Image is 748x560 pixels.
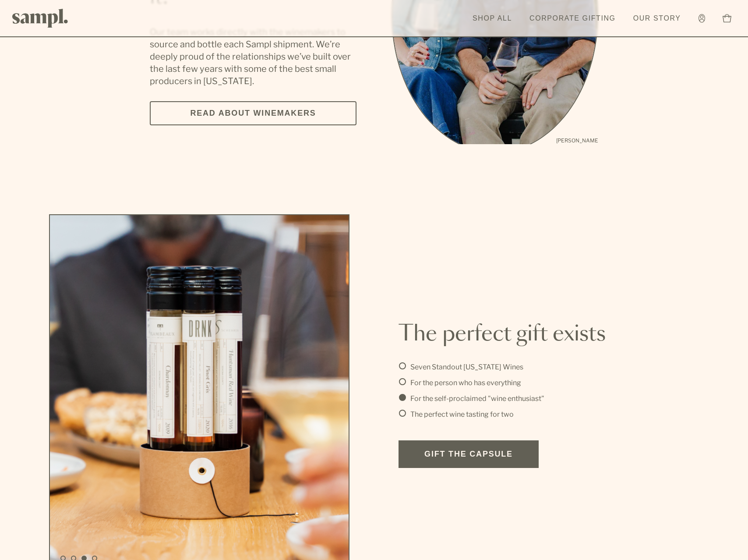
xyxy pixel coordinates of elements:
div: slide 2 [399,377,699,393]
li: The perfect wine tasting for two [399,409,699,420]
div: slide 4 [399,409,699,425]
li: Seven Standout [US_STATE] Wines [399,362,699,372]
a: Gift the Capsule [399,440,539,468]
p: [PERSON_NAME] [556,137,598,144]
li: For the person who has everything [399,378,699,388]
a: Our Story [629,9,685,28]
: carousel [399,362,699,440]
div: slide 3 [399,393,699,409]
a: Corporate Gifting [525,9,620,28]
img: Sampl logo [12,9,68,28]
a: Read about Winemakers [150,101,356,125]
h2: The perfect gift exists [399,321,699,347]
li: For the self-proclaimed "wine enthusiast" [399,393,699,404]
a: Shop All [468,9,516,28]
div: slide 1 [399,362,699,377]
p: Our team works directly with the winemakers to source and bottle each Sampl shipment. We’re deepl... [150,26,356,87]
